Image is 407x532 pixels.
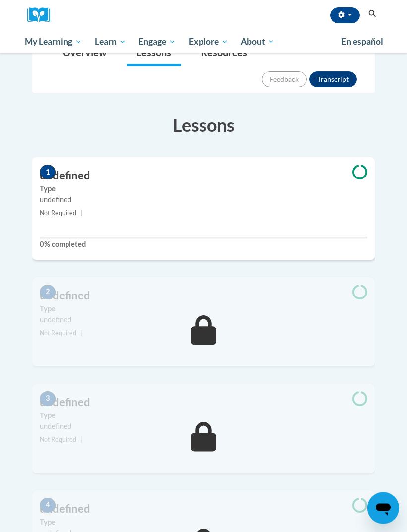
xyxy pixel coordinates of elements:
label: Type [40,411,367,421]
button: Transcript [309,72,357,88]
span: Not Required [40,330,76,337]
div: undefined [40,195,367,206]
label: Type [40,184,367,195]
span: 1 [40,165,56,180]
iframe: Button to launch messaging window, conversation in progress [367,492,399,524]
a: Cox Campus [27,7,57,23]
span: Learn [95,36,126,48]
span: En español [341,36,383,47]
a: En español [335,31,390,52]
label: Type [40,517,367,528]
span: My Learning [25,36,82,48]
h3: Lessons [32,113,375,138]
span: About [241,36,274,48]
h3: undefined [32,395,375,411]
div: Main menu [17,30,390,53]
span: | [80,330,82,337]
a: Engage [132,30,182,53]
h3: undefined [32,169,375,184]
span: Not Required [40,436,76,444]
a: Lessons [127,41,181,67]
a: Learn [88,30,133,53]
button: Account Settings [330,7,360,23]
a: My Learning [18,30,88,53]
span: | [80,210,82,217]
span: 2 [40,285,56,300]
span: | [80,436,82,444]
label: 0% completed [40,239,367,250]
img: Logo brand [27,7,57,23]
span: Explore [189,36,228,48]
span: 3 [40,392,56,407]
a: Overview [53,41,117,67]
div: undefined [40,315,367,326]
span: 4 [40,498,56,513]
h3: undefined [32,502,375,517]
label: Type [40,304,367,315]
a: Resources [191,41,257,67]
div: undefined [40,421,367,432]
h3: undefined [32,289,375,304]
button: Feedback [262,72,307,88]
button: Search [365,8,380,20]
a: About [235,30,281,53]
a: Explore [182,30,235,53]
span: Not Required [40,210,76,217]
span: Engage [138,36,176,48]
